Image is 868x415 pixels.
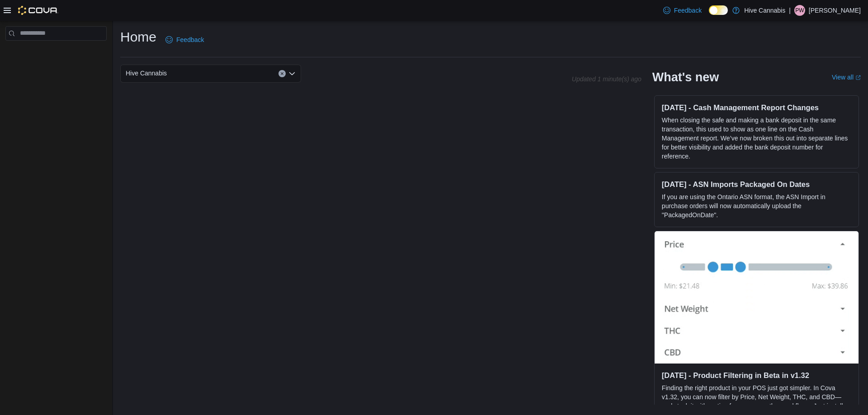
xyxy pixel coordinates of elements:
[662,371,851,380] h3: [DATE] - Product Filtering in Beta in v1.32
[660,1,705,19] a: Feedback
[278,70,286,77] button: Clear input
[662,180,851,189] h3: [DATE] - ASN Imports Packaged On Dates
[709,5,728,15] input: Dark Mode
[795,5,804,16] span: PW
[744,5,785,16] p: Hive Cannabis
[572,75,642,83] p: Updated 1 minute(s) ago
[120,28,156,46] h1: Home
[855,75,861,80] svg: External link
[126,68,167,79] span: Hive Cannabis
[832,74,861,81] a: View allExternal link
[162,31,208,49] a: Feedback
[662,103,851,112] h3: [DATE] - Cash Management Report Changes
[288,70,296,77] button: Open list of options
[789,5,791,16] p: |
[18,6,58,15] img: Cova
[652,70,719,84] h2: What's new
[662,192,851,219] p: If you are using the Ontario ASN format, the ASN Import in purchase orders will now automatically...
[5,42,107,64] nav: Complex example
[674,6,702,15] span: Feedback
[809,5,861,16] p: [PERSON_NAME]
[176,35,204,44] span: Feedback
[794,5,805,16] div: Peyton Winslow
[662,116,851,161] p: When closing the safe and making a bank deposit in the same transaction, this used to show as one...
